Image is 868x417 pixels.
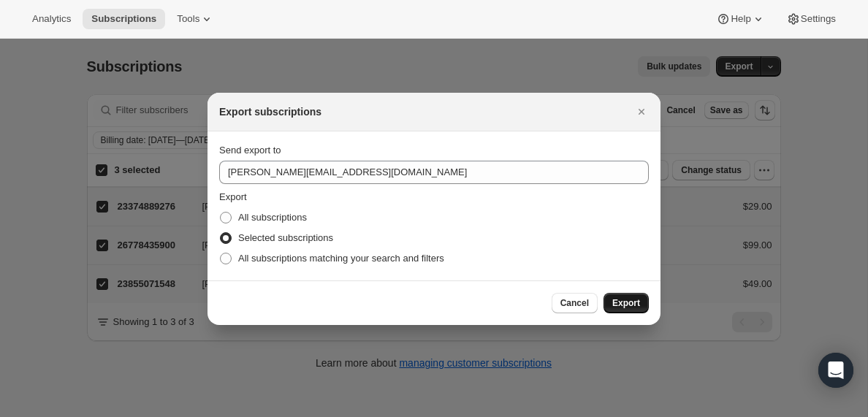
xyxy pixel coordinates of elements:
[168,9,223,29] button: Tools
[219,191,247,202] span: Export
[707,9,774,29] button: Help
[731,13,750,25] span: Help
[801,13,836,25] span: Settings
[32,13,71,25] span: Analytics
[23,9,80,29] button: Analytics
[177,13,199,25] span: Tools
[238,232,333,243] span: Selected subscriptions
[219,145,281,156] span: Send export to
[612,297,640,309] span: Export
[238,253,444,264] span: All subscriptions matching your search and filters
[552,293,598,313] button: Cancel
[631,102,652,122] button: Close
[219,104,321,119] h2: Export subscriptions
[91,13,156,25] span: Subscriptions
[604,293,649,313] button: Export
[777,9,845,29] button: Settings
[238,212,307,223] span: All subscriptions
[560,297,589,309] span: Cancel
[818,353,853,388] div: Open Intercom Messenger
[83,9,165,29] button: Subscriptions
